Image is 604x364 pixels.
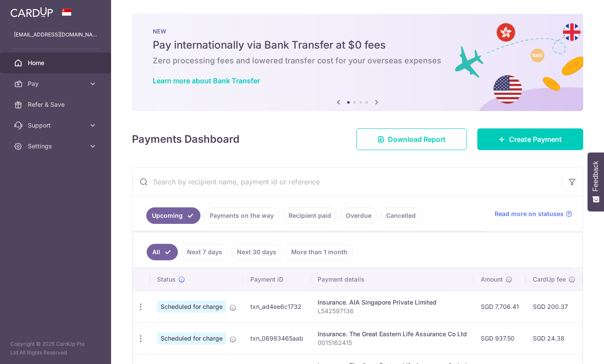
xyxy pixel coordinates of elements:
[474,322,526,354] td: SGD 937.50
[318,330,467,338] div: Insurance. The Great Eastern Life Assurance Co Ltd
[243,322,311,354] td: txn_06983465aab
[474,291,526,322] td: SGD 7,706.41
[153,28,562,35] p: NEW
[311,268,474,291] th: Payment details
[157,301,226,313] span: Scheduled for charge
[157,275,176,284] span: Status
[157,332,226,344] span: Scheduled for charge
[153,56,562,66] h6: Zero processing fees and lowered transfer cost for your overseas expenses
[318,338,467,347] p: 0015162415
[28,121,85,130] span: Support
[495,210,572,218] a: Read more on statuses
[14,30,97,39] p: [EMAIL_ADDRESS][DOMAIN_NAME]
[146,207,200,224] a: Upcoming
[592,161,600,191] span: Feedback
[132,131,240,147] h4: Payments Dashboard
[318,307,467,315] p: L542597136
[153,38,562,52] h5: Pay internationally via Bank Transfer at $0 fees
[28,142,85,151] span: Settings
[10,7,53,17] img: CardUp
[381,207,421,224] a: Cancelled
[28,100,85,109] span: Refer & Save
[533,275,566,284] span: CardUp fee
[243,268,311,291] th: Payment ID
[132,168,562,196] input: Search by recipient name, payment id or reference
[153,76,260,85] a: Learn more about Bank Transfer
[181,244,228,260] a: Next 7 days
[243,291,311,322] td: txn_ad4ee6c1732
[388,134,446,144] span: Download Report
[283,207,337,224] a: Recipient paid
[28,59,85,67] span: Home
[28,79,85,88] span: Pay
[477,128,583,150] a: Create Payment
[318,298,467,307] div: Insurance. AIA Singapore Private Limited
[588,152,604,211] button: Feedback - Show survey
[356,128,467,150] a: Download Report
[509,134,562,144] span: Create Payment
[286,244,353,260] a: More than 1 month
[340,207,377,224] a: Overdue
[526,322,582,354] td: SGD 24.38
[147,244,178,260] a: All
[231,244,282,260] a: Next 30 days
[526,291,582,322] td: SGD 200.37
[132,14,583,111] img: Bank transfer banner
[481,275,503,284] span: Amount
[204,207,279,224] a: Payments on the way
[495,210,564,218] span: Read more on statuses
